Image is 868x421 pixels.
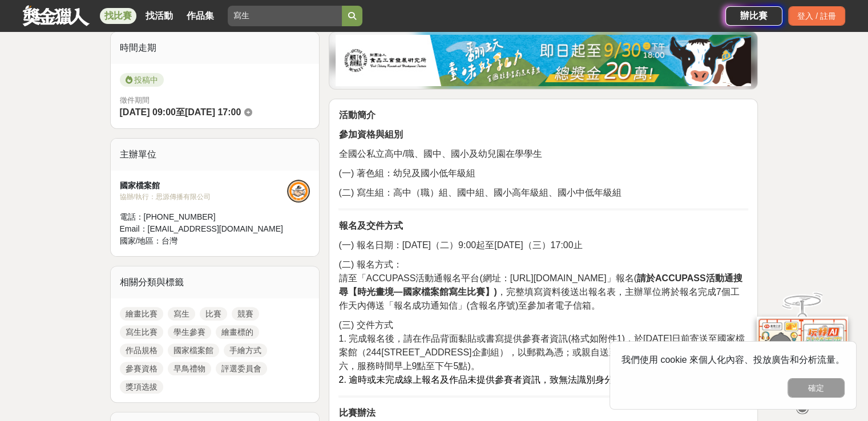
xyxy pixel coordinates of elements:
[120,380,163,394] a: 獎項选拔
[111,266,320,298] div: 相關分類與標籤
[338,273,742,297] strong: 請於ACCUPASS活動通搜尋【時光畫境—國家檔案館寫生比賽】)
[788,6,845,26] div: 登入 / 註冊
[100,8,136,24] a: 找比賽
[621,355,845,365] span: 我們使用 cookie 來個人化內容、投放廣告和分析流量。
[338,334,745,371] span: 1. 完成報名後，請在作品背面黏貼或書寫提供參賽者資訊(格式如附件1)，於[DATE]日前寄送至國家檔案館（244[STREET_ADDRESS]企劃組），以郵戳為憑；或親自送至國家檔案館2樓服...
[120,325,163,339] a: 寫生比賽
[338,375,677,384] span: 2. 逾時或未完成線上報名及作品未提供參賽者資訊，致無法識別身分者，視同棄賽。
[338,110,375,120] strong: 活動簡介
[120,107,176,117] span: [DATE] 09:00
[182,8,219,24] a: 作品集
[336,35,751,86] img: 1c81a89c-c1b3-4fd6-9c6e-7d29d79abef5.jpg
[338,320,393,330] span: (三) 交件方式
[725,6,782,26] a: 辦比賽
[216,362,267,375] a: 評選委員會
[185,107,241,117] span: [DATE] 17:00
[111,32,320,64] div: 時間走期
[120,211,288,223] div: 電話： [PHONE_NUMBER]
[338,129,402,139] strong: 參加資格與組別
[338,240,582,250] span: (一) 報名日期：[DATE]（二）9:00起至[DATE]（三）17:00止
[162,236,177,245] span: 台灣
[338,188,621,197] span: (二) 寫生組：高中（職）組、國中組、國小高年級組、國小中低年級組
[120,307,163,321] a: 繪畫比賽
[788,378,845,398] button: 確定
[168,362,211,375] a: 早鳥禮物
[200,307,227,321] a: 比賽
[338,149,542,159] span: 全國公私立高中/職、國中、國小及幼兒園在學學生
[168,343,219,357] a: 國家檔案館
[120,362,163,375] a: 參賽資格
[338,260,402,269] span: (二) 報名方式：
[120,96,150,104] span: 徵件期間
[338,221,402,230] strong: 報名及交件方式
[338,168,475,178] span: (一) 著色組：幼兒及國小低年級組
[216,325,259,339] a: 繪畫標的
[757,312,848,388] img: d2146d9a-e6f6-4337-9592-8cefde37ba6b.png
[168,325,211,339] a: 學生參賽
[228,6,342,26] input: 2025「洗手新日常：全民 ALL IN」洗手歌全台徵選
[338,408,375,418] strong: 比賽辦法
[120,343,163,357] a: 作品規格
[232,307,259,321] a: 競賽
[120,73,164,87] span: 投稿中
[141,8,177,24] a: 找活動
[120,223,288,235] div: Email： [EMAIL_ADDRESS][DOMAIN_NAME]
[176,107,185,117] span: 至
[120,192,288,202] div: 協辦/執行： 思源傳播有限公司
[111,139,320,171] div: 主辦單位
[120,236,162,245] span: 國家/地區：
[224,343,267,357] a: 手繪方式
[338,273,742,310] span: 請至「ACCUPASS活動通報名平台(網址：[URL][DOMAIN_NAME]」報名( ，完整填寫資料後送出報名表，主辦單位將於報名完成7個工作天內傳送「報名成功通知信」(含報名序號)至參加者...
[120,180,288,192] div: 國家檔案館
[168,307,195,321] a: 寫生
